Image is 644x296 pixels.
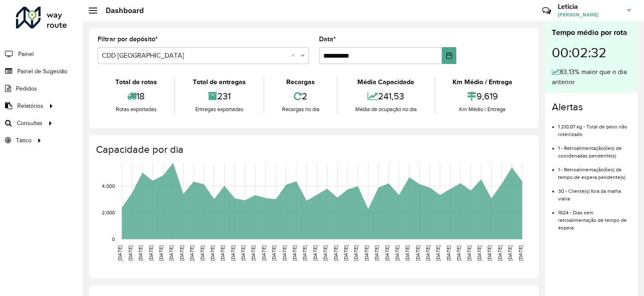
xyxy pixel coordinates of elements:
text: [DATE] [200,245,205,261]
text: [DATE] [158,245,164,261]
div: Média Capacidade [340,77,432,87]
text: [DATE] [261,245,266,261]
text: [DATE] [312,245,318,261]
text: [DATE] [168,245,174,261]
div: Km Médio / Entrega [437,105,528,114]
div: Entregas exportadas [177,105,261,114]
div: Média de ocupação no dia [340,105,432,114]
div: 9,619 [437,87,528,105]
text: [DATE] [220,245,225,261]
li: 1624 - Dias sem retroalimentação de tempo de espera [558,203,631,232]
text: [DATE] [446,245,451,261]
text: [DATE] [456,245,461,261]
text: [DATE] [138,245,143,261]
text: [DATE] [333,245,338,261]
span: Clear all [291,51,298,61]
text: [DATE] [117,245,122,261]
li: 1 - Retroalimentação(ões) de tempo de espera pendente(s) [558,160,631,181]
text: [DATE] [189,245,194,261]
text: [DATE] [518,245,523,261]
text: [DATE] [250,245,256,261]
div: 241,53 [340,87,432,105]
div: 2 [266,87,335,105]
h2: Dashboard [97,6,144,15]
li: 1.210,07 kg - Total de peso não roteirizado [558,117,631,138]
div: Km Médio / Entrega [437,77,528,87]
a: Contato Rápido [538,2,556,20]
text: [DATE] [487,245,492,261]
text: [DATE] [322,245,328,261]
label: Data [319,34,336,44]
text: [DATE] [179,245,184,261]
span: Tático [16,136,32,145]
text: [DATE] [415,245,420,261]
span: Pedidos [16,84,37,93]
text: [DATE] [507,245,513,261]
div: 83,13% maior que o dia anterior [552,67,631,87]
text: [DATE] [230,245,236,261]
h4: Capacidade por dia [96,144,530,156]
text: [DATE] [394,245,400,261]
text: [DATE] [364,245,369,261]
text: [DATE] [282,245,287,261]
li: 30 - Cliente(s) fora da malha viária [558,181,631,203]
text: [DATE] [210,245,215,261]
text: [DATE] [148,245,154,261]
text: 0 [112,236,115,242]
text: [DATE] [128,245,133,261]
text: 4,000 [102,183,115,189]
span: Relatórios [17,101,43,110]
text: 2,000 [102,210,115,215]
div: Rotas exportadas [100,105,172,114]
div: Recargas [266,77,335,87]
text: [DATE] [497,245,503,261]
text: [DATE] [384,245,390,261]
text: [DATE] [476,245,482,261]
text: [DATE] [302,245,307,261]
text: [DATE] [240,245,246,261]
text: [DATE] [353,245,359,261]
text: [DATE] [435,245,441,261]
li: 1 - Retroalimentação(ões) de coordenadas pendente(s) [558,138,631,160]
span: Painel de Sugestão [17,67,67,76]
div: Tempo médio por rota [552,27,631,38]
div: Recargas no dia [266,105,335,114]
text: [DATE] [374,245,379,261]
text: [DATE] [466,245,472,261]
div: 231 [177,87,261,105]
div: Total de entregas [177,77,261,87]
h3: Leticia [558,3,621,11]
text: [DATE] [271,245,277,261]
text: [DATE] [425,245,431,261]
button: Choose Date [442,47,456,64]
text: [DATE] [404,245,410,261]
div: Total de rotas [100,77,172,87]
div: 00:02:32 [552,38,631,67]
span: [PERSON_NAME] [558,11,621,19]
span: Consultas [17,119,43,128]
h4: Alertas [552,101,631,113]
text: [DATE] [292,245,297,261]
span: Painel [18,50,34,59]
label: Filtrar por depósito [98,34,158,44]
div: 18 [100,87,172,105]
text: [DATE] [343,245,349,261]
